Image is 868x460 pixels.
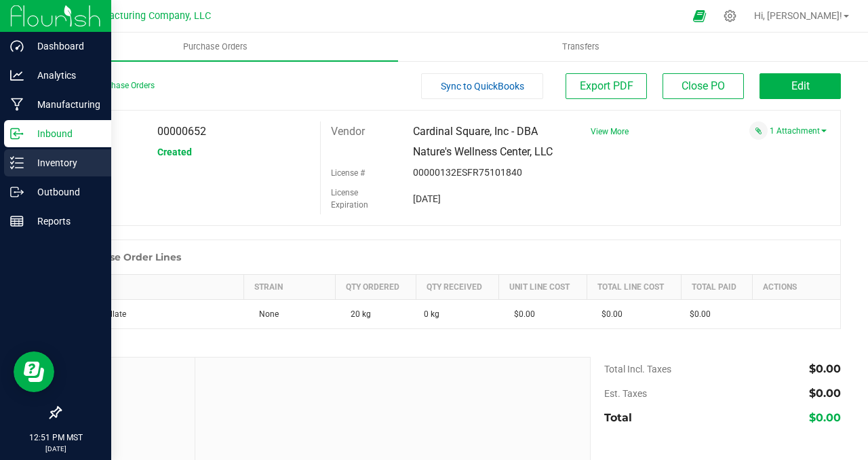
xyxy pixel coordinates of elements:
td: $0.00 [682,300,753,329]
iframe: Resource center [14,351,54,392]
span: $0.00 [507,309,535,319]
th: Qty Received [416,275,498,300]
span: Purchase Orders [165,41,266,53]
p: [DATE] [6,444,105,454]
span: 00000652 [157,125,206,138]
span: $0.00 [809,387,841,400]
button: Export PDF [566,73,647,99]
inline-svg: Reports [10,214,24,228]
div: Manage settings [722,9,738,22]
inline-svg: Analytics [10,69,24,82]
span: None [252,309,279,319]
th: Actions [752,275,840,300]
span: BB Manufacturing Company, LLC [66,10,211,22]
th: Strain [244,275,336,300]
inline-svg: Inventory [10,156,24,170]
p: Inbound [24,126,105,142]
span: Hi, [PERSON_NAME]! [754,10,842,21]
label: Vendor [331,121,365,142]
p: 12:51 PM MST [6,432,105,444]
span: Est. Taxes [604,388,647,399]
p: Analytics [24,67,105,83]
span: Edit [791,79,810,92]
span: $0.00 [809,362,841,375]
inline-svg: Inbound [10,127,24,140]
div: THC Distillate [69,308,236,320]
button: Edit [759,73,841,99]
span: Transfers [544,41,618,53]
span: Sync to QuickBooks [441,81,524,92]
inline-svg: Dashboard [10,39,24,53]
a: 1 Attachment [770,126,827,136]
label: License Expiration [331,187,392,211]
span: Notes [71,368,184,384]
span: Total [604,411,632,424]
span: Export PDF [580,79,633,92]
p: Outbound [24,184,105,200]
p: Manufacturing [24,96,105,113]
p: Dashboard [24,38,105,54]
span: Close PO [682,79,725,92]
th: Item [61,275,244,300]
span: Cardinal Square, Inc - DBA Nature's Wellness Center, LLC [413,125,553,158]
h1: Purchase Order Lines [74,252,181,263]
th: Total Line Cost [587,275,681,300]
inline-svg: Outbound [10,185,24,199]
span: 20 kg [344,309,371,319]
p: Reports [24,213,105,229]
th: Qty Ordered [336,275,416,300]
a: Purchase Orders [33,33,398,61]
span: Open Ecommerce Menu [684,3,715,29]
a: View More [591,127,629,136]
inline-svg: Manufacturing [10,98,24,111]
th: Unit Line Cost [499,275,587,300]
label: License # [331,163,365,183]
a: Transfers [398,33,764,61]
span: 0 kg [424,308,439,320]
p: Inventory [24,155,105,171]
span: Created [157,147,192,157]
span: Attach a document [749,121,768,140]
span: Total Incl. Taxes [604,364,671,375]
span: [DATE] [413,193,441,204]
button: Sync to QuickBooks [421,73,543,99]
button: Close PO [663,73,744,99]
span: 00000132ESFR75101840 [413,167,522,178]
th: Total Paid [682,275,753,300]
span: $0.00 [595,309,623,319]
span: $0.00 [809,411,841,424]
